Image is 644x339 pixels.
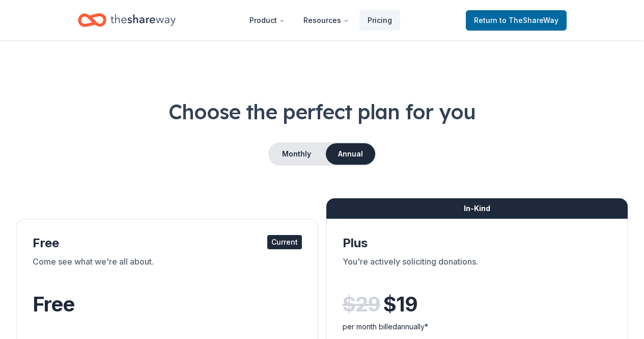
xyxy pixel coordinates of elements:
[33,292,74,317] span: Free
[343,321,612,333] div: per month billed annually*
[16,97,628,126] h1: Choose the perfect plan for you
[499,16,558,24] span: to TheShareWay
[33,235,302,251] div: Free
[326,198,628,219] div: In-Kind
[269,143,324,165] button: Monthly
[295,10,357,31] button: Resources
[267,235,302,249] div: Current
[33,255,302,284] div: Come see what we're all about.
[343,255,612,284] div: You're actively soliciting donations.
[241,8,400,32] nav: Main
[326,143,375,165] button: Annual
[241,10,293,31] button: Product
[78,8,176,32] a: Home
[466,10,567,31] a: Returnto TheShareWay
[359,10,400,31] a: Pricing
[474,14,558,27] span: Return
[383,290,417,319] span: $ 19
[343,235,612,251] div: Plus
